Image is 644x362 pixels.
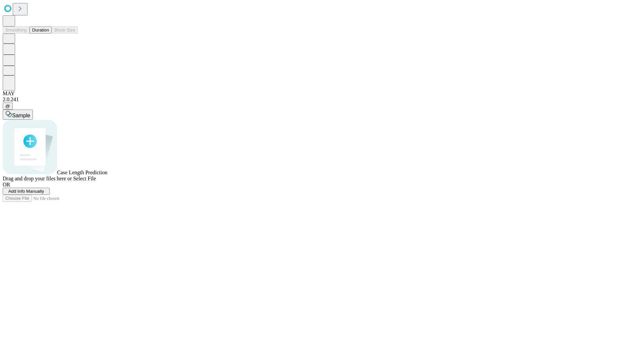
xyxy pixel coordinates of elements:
[3,26,30,34] button: Smoothing
[12,113,30,118] span: Sample
[3,188,50,195] button: Add Info Manually
[3,110,33,120] button: Sample
[73,176,96,181] span: Select File
[52,26,78,34] button: Block Size
[3,103,13,110] button: @
[57,170,107,175] span: Case Length Prediction
[8,189,44,194] span: Add Info Manually
[3,90,641,97] div: MAY
[3,97,641,103] div: 2.0.241
[3,176,72,181] span: Drag and drop your files here or
[5,104,10,109] span: @
[3,182,10,187] span: OR
[30,26,52,34] button: Duration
